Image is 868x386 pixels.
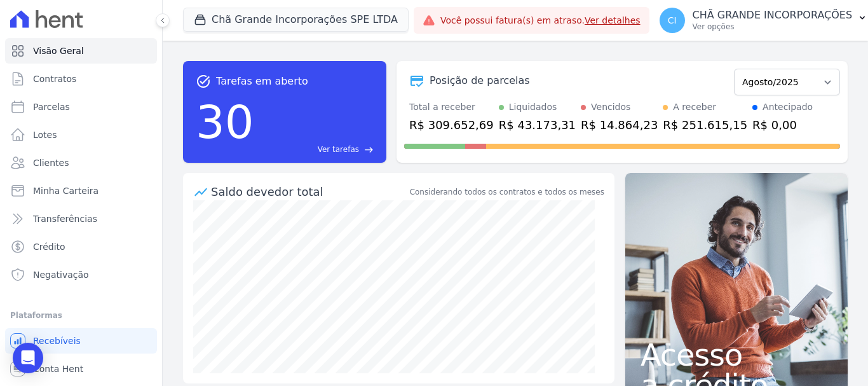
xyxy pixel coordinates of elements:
[183,8,409,32] button: Chã Grande Incorporações SPE LTDA
[33,128,57,141] span: Lotes
[33,45,84,57] span: Visão Geral
[10,308,152,323] div: Plataformas
[668,16,677,25] span: CI
[33,212,97,225] span: Transferências
[693,22,853,32] p: Ver opções
[33,240,65,253] span: Crédito
[196,89,254,155] div: 30
[499,116,576,134] div: R$ 43.173,31
[5,38,157,64] a: Visão Geral
[33,334,81,347] span: Recebíveis
[410,186,604,198] div: Considerando todos os contratos e todos os meses
[5,262,157,287] a: Negativação
[641,340,832,370] span: Acesso
[5,122,157,148] a: Lotes
[673,100,716,114] div: A receber
[409,100,494,114] div: Total a receber
[440,14,641,27] span: Você possui fatura(s) em atraso.
[33,100,70,113] span: Parcelas
[585,15,641,25] a: Ver detalhes
[5,206,157,231] a: Transferências
[33,268,89,281] span: Negativação
[5,178,157,203] a: Minha Carteira
[216,74,308,89] span: Tarefas em aberto
[5,66,157,92] a: Contratos
[430,73,530,88] div: Posição de parcelas
[33,362,83,375] span: Conta Hent
[364,145,374,155] span: east
[5,234,157,259] a: Crédito
[591,100,630,114] div: Vencidos
[663,116,747,134] div: R$ 251.615,15
[409,116,494,134] div: R$ 309.652,69
[13,343,43,373] div: Open Intercom Messenger
[211,183,407,200] div: Saldo devedor total
[5,150,157,176] a: Clientes
[318,144,359,155] span: Ver tarefas
[763,100,813,114] div: Antecipado
[5,94,157,120] a: Parcelas
[33,156,69,169] span: Clientes
[259,144,374,155] a: Ver tarefas east
[33,72,76,85] span: Contratos
[581,116,658,134] div: R$ 14.864,23
[5,356,157,382] a: Conta Hent
[33,184,98,197] span: Minha Carteira
[752,116,813,134] div: R$ 0,00
[196,74,211,89] span: task_alt
[693,9,853,22] p: CHÃ GRANDE INCORPORAÇÕES
[509,100,557,114] div: Liquidados
[5,328,157,354] a: Recebíveis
